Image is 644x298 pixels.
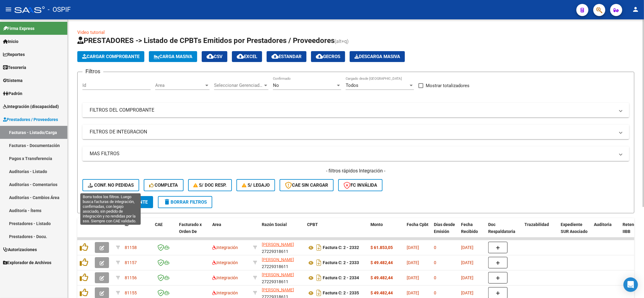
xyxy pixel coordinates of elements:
[350,51,405,62] app-download-masive: Descarga masiva de comprobantes (adjuntos)
[48,3,71,16] span: - OSPIF
[3,64,26,71] span: Tesorería
[77,36,335,45] span: PRESTADORES -> Listado de CPBTs Emitidos por Prestadores / Proveedores
[262,287,294,292] span: [PERSON_NAME]
[3,90,22,97] span: Padrón
[90,107,615,113] mat-panel-title: FILTROS DEL COMPROBANTE
[315,288,323,298] i: Descargar documento
[144,179,184,191] button: Completa
[163,198,171,205] mat-icon: delete
[125,260,137,265] span: 81157
[3,246,37,253] span: Autorizaciones
[236,179,275,191] button: S/ legajo
[285,182,328,188] span: CAE SIN CARGAR
[558,218,591,245] datatable-header-cell: Expediente SUR Asociado
[280,179,334,191] button: CAE SIN CARGAR
[77,51,144,62] button: Cargar Comprobante
[188,179,232,191] button: S/ Doc Resp.
[461,260,473,265] span: [DATE]
[271,54,302,59] span: Estandar
[122,218,152,245] datatable-header-cell: ID
[3,77,23,84] span: Sistema
[323,245,359,250] strong: Factura C: 2 - 2332
[315,243,323,252] i: Descargar documento
[5,6,12,13] mat-icon: menu
[194,182,227,188] span: S/ Doc Resp.
[335,38,349,44] span: (alt+q)
[88,182,134,188] span: Conf. no pedidas
[210,218,251,245] datatable-header-cell: Area
[434,222,455,234] span: Días desde Emisión
[212,260,238,265] span: Integración
[3,38,18,45] span: Inicio
[154,54,192,59] span: Carga Masiva
[212,222,221,227] span: Area
[262,257,294,262] span: [PERSON_NAME]
[163,199,207,205] span: Borrar Filtros
[267,51,306,62] button: Estandar
[262,256,302,269] div: 27229318611
[354,54,400,59] span: Descarga Masiva
[177,218,210,245] datatable-header-cell: Facturado x Orden De
[561,222,588,234] span: Expediente SUR Asociado
[346,83,358,88] span: Todos
[594,222,612,227] span: Auditoria
[404,218,431,245] datatable-header-cell: Fecha Cpbt
[155,222,163,227] span: CAE
[212,245,238,250] span: Integración
[3,116,58,123] span: Prestadores / Proveedores
[271,53,279,60] mat-icon: cloud_download
[370,260,393,265] strong: $ 49.482,44
[207,54,223,59] span: CSV
[77,30,105,35] a: Video tutorial
[305,218,368,245] datatable-header-cell: CPBT
[273,83,279,88] span: No
[434,290,436,295] span: 0
[125,290,137,295] span: 81155
[370,222,383,227] span: Monto
[212,275,238,280] span: Integración
[370,290,393,295] strong: $ 49.482,44
[323,276,359,280] strong: Factura C: 2 - 2334
[488,222,515,234] span: Doc Respaldatoria
[370,275,393,280] strong: $ 49.482,44
[461,245,473,250] span: [DATE]
[82,146,629,161] mat-expansion-panel-header: MAS FILTROS
[623,277,638,292] div: Open Intercom Messenger
[524,222,549,227] span: Trazabilidad
[307,222,318,227] span: CPBT
[242,182,270,188] span: S/ legajo
[338,179,383,191] button: FC Inválida
[315,273,323,283] i: Descargar documento
[125,222,129,227] span: ID
[407,260,419,265] span: [DATE]
[212,290,238,295] span: Integración
[88,198,95,205] mat-icon: search
[316,53,323,60] mat-icon: cloud_download
[82,125,629,139] mat-expansion-panel-header: FILTROS DE INTEGRACION
[262,241,302,254] div: 27229318611
[237,54,257,59] span: EXCEL
[407,222,428,227] span: Fecha Cpbt
[522,218,558,245] datatable-header-cell: Trazabilidad
[426,82,469,89] span: Mostrar totalizadores
[90,129,615,135] mat-panel-title: FILTROS DE INTEGRACION
[3,51,25,58] span: Reportes
[316,54,340,59] span: Gecros
[315,258,323,267] i: Descargar documento
[82,54,139,59] span: Cargar Comprobante
[461,275,473,280] span: [DATE]
[237,53,244,60] mat-icon: cloud_download
[262,272,294,277] span: [PERSON_NAME]
[623,222,642,234] span: Retencion IIBB
[82,179,139,191] button: Conf. no pedidas
[461,222,478,234] span: Fecha Recibido
[3,103,59,110] span: Integración (discapacidad)
[149,51,197,62] button: Carga Masiva
[323,291,359,296] strong: Factura C: 2 - 2335
[434,260,436,265] span: 0
[82,103,629,117] mat-expansion-panel-header: FILTROS DEL COMPROBANTE
[323,260,359,265] strong: Factura C: 2 - 2333
[232,51,262,62] button: EXCEL
[125,245,137,250] span: 81158
[179,222,202,234] span: Facturado x Orden De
